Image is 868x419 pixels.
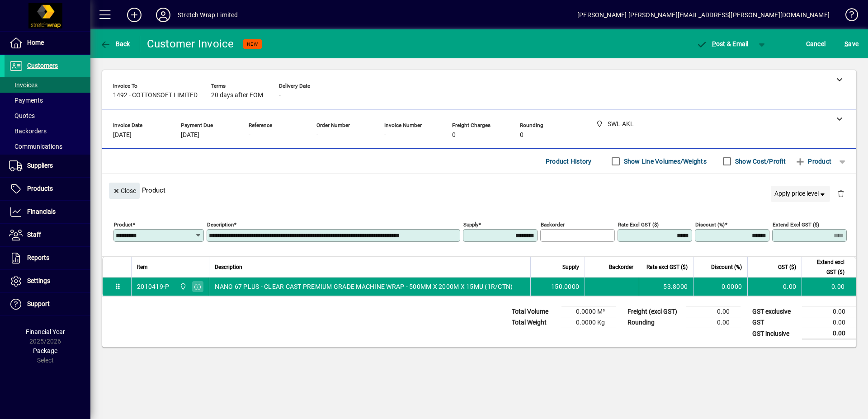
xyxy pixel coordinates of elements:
[645,282,688,291] div: 53.8000
[542,153,595,169] button: Product History
[5,178,90,200] a: Products
[795,154,831,169] span: Product
[5,93,90,108] a: Payments
[249,132,250,139] span: -
[5,293,90,315] a: Support
[5,224,90,246] a: Staff
[137,282,169,291] div: 2010419-P
[551,282,579,291] span: 150.0000
[839,2,857,31] a: Knowledge Base
[5,155,90,177] a: Suppliers
[9,112,35,119] span: Quotes
[842,36,861,52] button: Save
[5,123,90,139] a: Backorders
[5,108,90,123] a: Quotes
[98,36,132,52] button: Back
[113,184,136,198] span: Close
[384,132,386,139] span: -
[748,328,802,339] td: GST inclusive
[452,132,456,139] span: 0
[149,7,178,23] button: Profile
[27,208,56,215] span: Financials
[802,306,856,317] td: 0.00
[618,221,659,228] mat-label: Rate excl GST ($)
[807,257,844,277] span: Extend excl GST ($)
[844,37,859,51] span: ave
[207,221,234,228] mat-label: Description
[5,247,90,269] a: Reports
[686,317,741,328] td: 0.00
[181,132,199,139] span: [DATE]
[109,183,140,199] button: Close
[623,317,686,328] td: Rounding
[100,40,130,47] span: Back
[178,8,238,22] div: Stretch Wrap Limited
[114,221,132,228] mat-label: Product
[546,154,592,169] span: Product History
[177,282,188,292] span: SWL-AKL
[622,157,707,166] label: Show Line Volumes/Weights
[9,127,47,135] span: Backorders
[5,139,90,154] a: Communications
[577,8,830,22] div: [PERSON_NAME] [PERSON_NAME][EMAIL_ADDRESS][PERSON_NAME][DOMAIN_NAME]
[507,306,561,317] td: Total Volume
[790,153,836,169] button: Product
[27,39,44,46] span: Home
[27,62,58,69] span: Customers
[830,183,852,204] button: Delete
[113,132,132,139] span: [DATE]
[211,92,263,99] span: 20 days after EOM
[806,37,826,51] span: Cancel
[748,306,802,317] td: GST exclusive
[520,132,524,139] span: 0
[646,262,688,272] span: Rate excl GST ($)
[279,92,281,99] span: -
[9,143,62,150] span: Communications
[9,97,43,104] span: Payments
[778,262,796,272] span: GST ($)
[102,174,856,207] div: Product
[27,277,50,284] span: Settings
[686,306,741,317] td: 0.00
[623,306,686,317] td: Freight (excl GST)
[711,262,742,272] span: Discount (%)
[27,231,41,238] span: Staff
[507,317,561,328] td: Total Weight
[771,186,830,202] button: Apply price level
[696,40,749,47] span: ost & Email
[147,37,234,51] div: Customer Invoice
[90,36,140,52] app-page-header-button: Back
[541,221,565,228] mat-label: Backorder
[712,40,716,47] span: P
[5,270,90,292] a: Settings
[33,347,57,354] span: Package
[774,189,827,198] span: Apply price level
[27,162,53,169] span: Suppliers
[27,254,49,261] span: Reports
[561,306,616,317] td: 0.0000 M³
[695,221,725,228] mat-label: Discount (%)
[247,41,258,47] span: NEW
[830,189,852,198] app-page-header-button: Delete
[562,262,579,272] span: Supply
[215,262,242,272] span: Description
[5,32,90,54] a: Home
[120,7,149,23] button: Add
[609,262,633,272] span: Backorder
[693,278,747,296] td: 0.0000
[113,92,198,99] span: 1492 - COTTONSOFT LIMITED
[802,328,856,339] td: 0.00
[215,282,513,291] span: NANO 67 PLUS - CLEAR CAST PREMIUM GRADE MACHINE WRAP - 500MM X 2000M X 15MU (1R/CTN)
[804,36,828,52] button: Cancel
[137,262,148,272] span: Item
[802,317,856,328] td: 0.00
[844,40,848,47] span: S
[5,77,90,93] a: Invoices
[748,317,802,328] td: GST
[773,221,819,228] mat-label: Extend excl GST ($)
[27,185,53,192] span: Products
[107,186,142,194] app-page-header-button: Close
[5,201,90,223] a: Financials
[747,278,802,296] td: 0.00
[9,81,38,89] span: Invoices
